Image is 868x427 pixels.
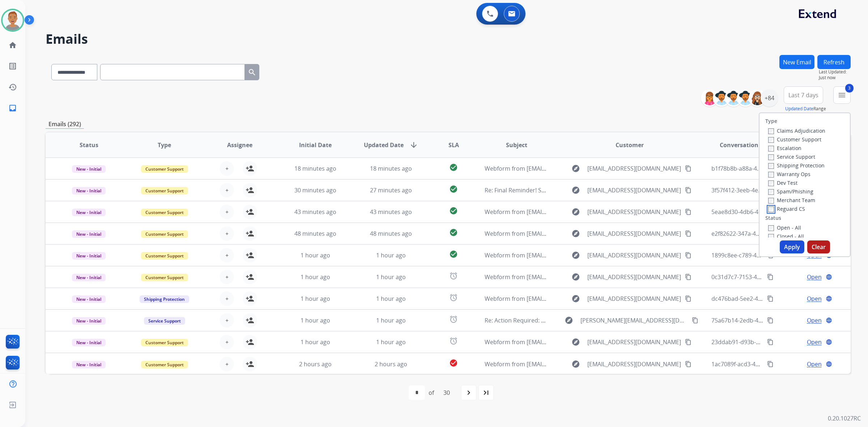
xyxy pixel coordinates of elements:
[485,273,648,281] span: Webform from [EMAIL_ADDRESS][DOMAIN_NAME] on [DATE]
[141,230,188,238] span: Customer Support
[370,208,412,216] span: 43 minutes ago
[587,294,681,303] span: [EMAIL_ADDRESS][DOMAIN_NAME]
[768,225,774,231] input: Open - All
[8,62,17,71] mat-icon: list_alt
[449,206,458,215] mat-icon: check_circle
[685,361,692,367] mat-icon: content_copy
[817,55,851,69] button: Refresh
[449,315,458,324] mat-icon: alarm
[299,141,332,149] span: Initial Date
[370,230,412,238] span: 48 minutes ago
[438,385,456,400] div: 30
[246,316,254,325] mat-icon: person_add
[767,274,774,280] mat-icon: content_copy
[685,209,692,215] mat-icon: content_copy
[220,291,234,306] button: +
[587,251,681,260] span: [EMAIL_ADDRESS][DOMAIN_NAME]
[485,338,648,346] span: Webform from [EMAIL_ADDRESS][DOMAIN_NAME] on [DATE]
[571,294,580,303] mat-icon: explore
[246,164,254,173] mat-icon: person_add
[616,141,644,149] span: Customer
[449,337,458,345] mat-icon: alarm
[3,10,23,30] img: avatar
[301,251,330,259] span: 1 hour ago
[364,141,404,149] span: Updated Date
[685,274,692,280] mat-icon: content_copy
[72,187,106,195] span: New - Initial
[80,141,98,149] span: Status
[720,141,766,149] span: Conversation ID
[780,240,804,253] button: Apply
[72,165,106,173] span: New - Initial
[571,229,580,238] mat-icon: explore
[246,251,254,260] mat-icon: person_add
[768,233,804,240] label: Closed - All
[220,226,234,241] button: +
[826,339,832,345] mat-icon: language
[8,83,17,91] mat-icon: history
[587,164,681,173] span: [EMAIL_ADDRESS][DOMAIN_NAME]
[692,317,698,324] mat-icon: content_copy
[819,69,851,75] span: Last Updated:
[141,274,188,281] span: Customer Support
[485,186,671,194] span: Re: Final Reminder! Send in your product to proceed with your claim
[225,229,229,238] span: +
[768,197,815,204] label: Merchant Team
[225,294,229,303] span: +
[141,361,188,368] span: Customer Support
[248,68,256,77] mat-icon: search
[587,338,681,346] span: [EMAIL_ADDRESS][DOMAIN_NAME]
[225,208,229,216] span: +
[158,141,171,149] span: Type
[376,273,406,281] span: 1 hour ago
[72,230,106,238] span: New - Initial
[225,338,229,346] span: +
[768,162,825,169] label: Shipping Protection
[826,274,832,280] mat-icon: language
[464,388,473,397] mat-icon: navigate_next
[246,186,254,195] mat-icon: person_add
[370,165,412,172] span: 18 minutes ago
[482,388,490,397] mat-icon: last_page
[587,273,681,281] span: [EMAIL_ADDRESS][DOMAIN_NAME]
[370,186,412,194] span: 27 minutes ago
[765,118,777,125] label: Type
[685,339,692,345] mat-icon: content_copy
[376,316,406,324] span: 1 hour ago
[506,141,527,149] span: Subject
[294,186,336,194] span: 30 minutes ago
[587,360,681,368] span: [EMAIL_ADDRESS][DOMAIN_NAME]
[565,316,573,325] mat-icon: explore
[587,208,681,216] span: [EMAIL_ADDRESS][DOMAIN_NAME]
[711,165,822,172] span: b1f78b8b-a88a-474a-8891-0467ec928242
[767,361,774,367] mat-icon: content_copy
[768,180,774,186] input: Dev Test
[485,295,648,303] span: Webform from [EMAIL_ADDRESS][DOMAIN_NAME] on [DATE]
[141,339,188,346] span: Customer Support
[72,361,106,368] span: New - Initial
[449,185,458,193] mat-icon: check_circle
[767,295,774,302] mat-icon: content_copy
[768,198,774,204] input: Merchant Team
[141,187,188,195] span: Customer Support
[711,360,822,368] span: 1ac7089f-acd3-412d-b2b7-8bcb0c30b931
[768,172,774,178] input: Warranty Ops
[826,295,832,302] mat-icon: language
[685,165,692,172] mat-icon: content_copy
[140,295,189,303] span: Shipping Protection
[826,317,832,324] mat-icon: language
[807,316,822,325] span: Open
[294,208,336,216] span: 43 minutes ago
[429,388,434,397] div: of
[580,316,688,325] span: [PERSON_NAME][EMAIL_ADDRESS][DOMAIN_NAME]
[376,251,406,259] span: 1 hour ago
[768,145,801,151] label: Escalation
[141,252,188,260] span: Customer Support
[301,295,330,303] span: 1 hour ago
[571,186,580,195] mat-icon: explore
[768,205,805,212] label: Reguard CS
[72,339,106,346] span: New - Initial
[711,273,822,281] span: 0c31d7c7-7153-4fa0-bd22-701d18931996
[685,230,692,237] mat-icon: content_copy
[784,86,823,104] button: Last 7 days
